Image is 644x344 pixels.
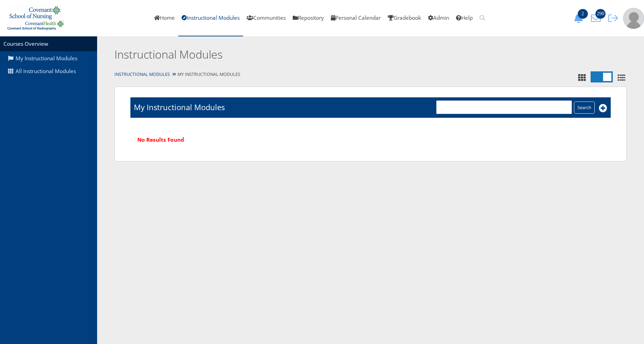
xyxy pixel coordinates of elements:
[578,9,588,19] span: 2
[97,70,644,80] div: My Instructional Modules
[114,47,512,62] h2: Instructional Modules
[623,8,644,29] img: user-profile-default-picture.png
[599,104,607,112] i: Add New
[589,13,606,23] button: 290
[595,9,606,19] span: 290
[616,74,627,81] i: List
[577,74,587,81] i: Tile
[589,14,606,21] a: 290
[114,71,170,77] a: Instructional Modules
[3,40,48,47] a: Courses Overview
[574,102,595,114] input: Search
[571,14,589,21] a: 2
[130,129,611,151] div: No Results Found
[134,102,225,113] h1: My Instructional Modules
[571,13,589,23] button: 2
